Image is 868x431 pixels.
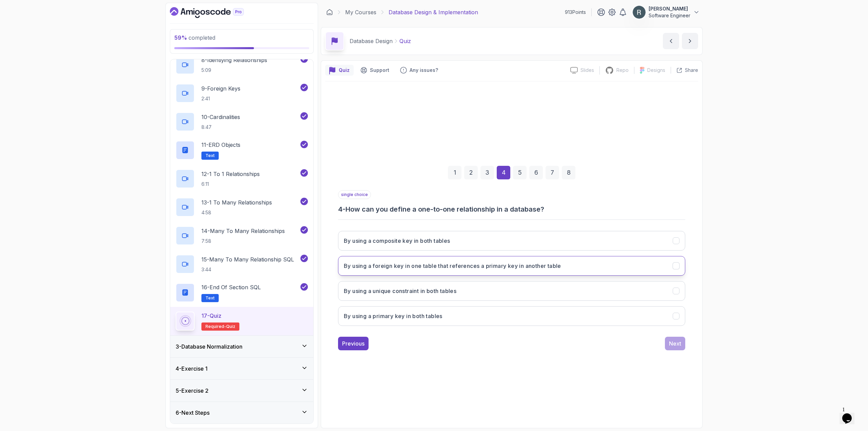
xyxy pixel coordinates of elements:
button: 6-Next Steps [170,402,313,424]
p: 13 - 1 To Many Relationships [201,198,272,207]
div: 2 [464,166,478,179]
button: previous content [663,33,679,49]
p: Designs [647,67,665,74]
p: Software Engineer [649,12,690,19]
div: 8 [562,166,575,179]
h3: By using a primary key in both tables [344,312,442,320]
p: Repo [616,67,629,74]
span: quiz [226,324,235,329]
p: 17 - Quiz [201,312,221,320]
button: 14-Many To Many Relationships7:58 [176,226,308,245]
p: 8:47 [201,124,240,131]
p: 14 - Many To Many Relationships [201,227,285,235]
h3: By using a unique constraint in both tables [344,287,456,295]
span: Text [205,153,215,158]
button: 13-1 To Many Relationships4:58 [176,198,308,217]
p: 2:41 [201,95,240,102]
div: Previous [342,339,364,348]
h3: 3 - Database Normalization [176,342,242,351]
button: 4-Exercise 1 [170,358,313,379]
p: 8 - Identiying Relationships [201,56,267,64]
h3: By using a foreign key in one table that references a primary key in another table [344,262,561,270]
button: Next [665,337,685,350]
h3: 5 - Exercise 2 [176,387,209,395]
div: 4 [497,166,510,179]
p: Any issues? [410,67,438,74]
p: 913 Points [565,9,586,16]
iframe: chat widget [840,404,861,424]
p: 7:58 [201,238,285,244]
button: 17-QuizRequired-quiz [176,312,308,331]
span: Required- [205,324,226,329]
h3: 4 - How can you define a one-to-one relationship in a database? [338,204,685,214]
button: By using a composite key in both tables [338,231,685,251]
p: 9 - Foreign Keys [201,84,240,93]
button: 8-Identiying Relationships5:09 [176,55,308,74]
p: 4:58 [201,209,272,216]
div: 5 [513,166,527,179]
button: 16-End Of Section SQLText [176,283,308,302]
p: Quiz [339,67,350,74]
p: Database Design & Implementation [389,8,478,16]
p: 11 - ERD Objects [201,141,240,149]
p: 10 - Cardinalities [201,113,240,121]
span: 59 % [174,34,187,41]
button: next content [682,33,698,49]
a: Dashboard [170,7,259,18]
p: Database Design [350,37,393,45]
h3: 4 - Exercise 1 [176,365,208,373]
button: 3-Database Normalization [170,336,313,357]
a: My Courses [345,8,376,16]
button: Share [671,67,698,74]
p: Slides [580,67,594,74]
button: By using a unique constraint in both tables [338,281,685,301]
a: Dashboard [326,9,333,16]
p: 16 - End Of Section SQL [201,283,261,291]
button: 9-Foreign Keys2:41 [176,84,308,103]
button: quiz button [325,65,354,76]
button: 11-ERD ObjectsText [176,141,308,160]
div: Next [669,339,681,348]
img: user profile image [633,6,646,19]
p: 12 - 1 To 1 Relationships [201,170,260,178]
button: Feedback button [396,65,442,76]
button: 10-Cardinalities8:47 [176,112,308,131]
span: Text [205,295,215,301]
p: 3:44 [201,266,294,273]
p: Quiz [399,37,411,45]
p: [PERSON_NAME] [649,5,690,12]
p: Support [370,67,389,74]
button: Previous [338,337,369,350]
button: By using a foreign key in one table that references a primary key in another table [338,256,685,276]
button: 15-Many To Many Relationship SQL3:44 [176,255,308,274]
span: completed [174,34,215,41]
button: 5-Exercise 2 [170,380,313,401]
button: Support button [356,65,393,76]
p: Share [685,67,698,74]
button: 12-1 To 1 Relationships6:11 [176,169,308,188]
div: 3 [480,166,494,179]
h3: By using a composite key in both tables [344,237,450,245]
h3: 6 - Next Steps [176,409,210,417]
p: 6:11 [201,181,260,188]
div: 1 [448,166,461,179]
div: 6 [529,166,543,179]
button: By using a primary key in both tables [338,306,685,326]
p: single choice [338,190,371,199]
button: user profile image[PERSON_NAME]Software Engineer [632,5,700,19]
p: 15 - Many To Many Relationship SQL [201,255,294,263]
p: 5:09 [201,67,267,74]
div: 7 [546,166,559,179]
